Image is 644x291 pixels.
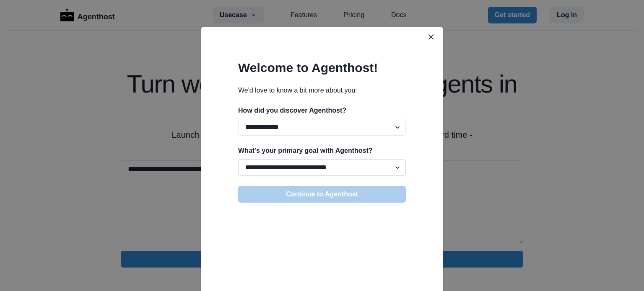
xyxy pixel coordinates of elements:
[238,186,406,203] button: Continue to Agenthost
[424,30,438,44] button: Close
[238,60,406,75] h2: Welcome to Agenthost!
[238,146,406,156] p: What's your primary goal with Agenthost?
[238,106,406,116] p: How did you discover Agenthost?
[238,85,406,95] p: We'd love to know a bit more about you:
